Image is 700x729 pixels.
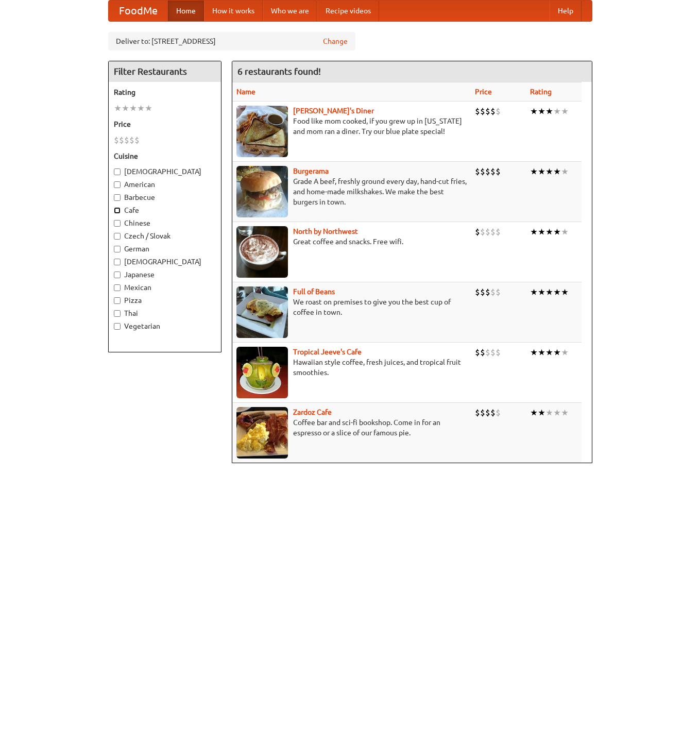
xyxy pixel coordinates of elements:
[114,295,216,306] label: Pizza
[480,347,485,358] li: $
[545,226,553,238] li: ★
[480,407,485,418] li: $
[538,166,545,177] li: ★
[114,246,121,252] input: German
[317,1,379,21] a: Recipe videos
[530,88,552,96] a: Rating
[236,297,467,317] p: We roast on premises to give you the best cup of coffee in town.
[480,106,485,117] li: $
[545,286,553,298] li: ★
[496,226,501,238] li: $
[561,166,569,177] li: ★
[114,284,121,291] input: Mexican
[561,226,569,238] li: ★
[124,134,129,146] li: $
[485,286,490,298] li: $
[490,106,496,117] li: $
[168,1,204,21] a: Home
[561,106,569,117] li: ★
[561,286,569,298] li: ★
[114,269,216,280] label: Japanese
[480,226,485,238] li: $
[553,106,561,117] li: ★
[530,286,538,298] li: ★
[114,166,216,177] label: [DEMOGRAPHIC_DATA]
[293,287,335,296] a: Full of Beans
[553,226,561,238] li: ★
[236,166,288,217] img: burgerama.jpg
[134,134,140,146] li: $
[485,166,490,177] li: $
[475,106,480,117] li: $
[114,218,216,228] label: Chinese
[475,407,480,418] li: $
[114,87,216,97] h5: Rating
[561,407,569,418] li: ★
[545,407,553,418] li: ★
[475,166,480,177] li: $
[550,1,582,21] a: Help
[114,231,216,241] label: Czech / Slovak
[145,103,152,114] li: ★
[129,134,134,146] li: $
[129,103,137,114] li: ★
[119,134,124,146] li: $
[293,167,329,175] a: Burgerama
[114,308,216,318] label: Thai
[475,226,480,238] li: $
[538,407,545,418] li: ★
[490,226,496,238] li: $
[480,286,485,298] li: $
[114,134,119,146] li: $
[561,347,569,358] li: ★
[236,407,288,459] img: zardoz.jpg
[480,166,485,177] li: $
[490,407,496,418] li: $
[530,166,538,177] li: ★
[496,106,501,117] li: $
[236,116,467,137] p: Food like mom cooked, if you grew up in [US_STATE] and mom ran a diner. Try our blue plate special!
[490,286,496,298] li: $
[237,66,321,76] ng-pluralize: 6 restaurants found!
[293,408,332,416] a: Zardoz Cafe
[293,107,374,115] a: [PERSON_NAME]'s Diner
[236,347,288,398] img: jeeves.jpg
[530,407,538,418] li: ★
[496,166,501,177] li: $
[323,36,348,46] a: Change
[293,348,362,356] a: Tropical Jeeve's Cafe
[114,207,121,214] input: Cafe
[114,151,216,161] h5: Cuisine
[236,226,288,278] img: north.jpg
[114,323,121,330] input: Vegetarian
[538,286,545,298] li: ★
[496,286,501,298] li: $
[553,407,561,418] li: ★
[496,407,501,418] li: $
[236,176,467,207] p: Grade A beef, freshly ground every day, hand-cut fries, and home-made milkshakes. We make the bes...
[114,259,121,265] input: [DEMOGRAPHIC_DATA]
[496,347,501,358] li: $
[114,194,121,201] input: Barbecue
[485,407,490,418] li: $
[109,1,168,21] a: FoodMe
[114,205,216,215] label: Cafe
[114,103,122,114] li: ★
[236,417,467,438] p: Coffee bar and sci-fi bookshop. Come in for an espresso or a slice of our famous pie.
[545,166,553,177] li: ★
[114,272,121,278] input: Japanese
[553,286,561,298] li: ★
[475,88,492,96] a: Price
[485,347,490,358] li: $
[485,106,490,117] li: $
[108,32,355,50] div: Deliver to: [STREET_ADDRESS]
[475,286,480,298] li: $
[538,347,545,358] li: ★
[236,236,467,247] p: Great coffee and snacks. Free wifi.
[293,227,358,235] a: North by Northwest
[553,166,561,177] li: ★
